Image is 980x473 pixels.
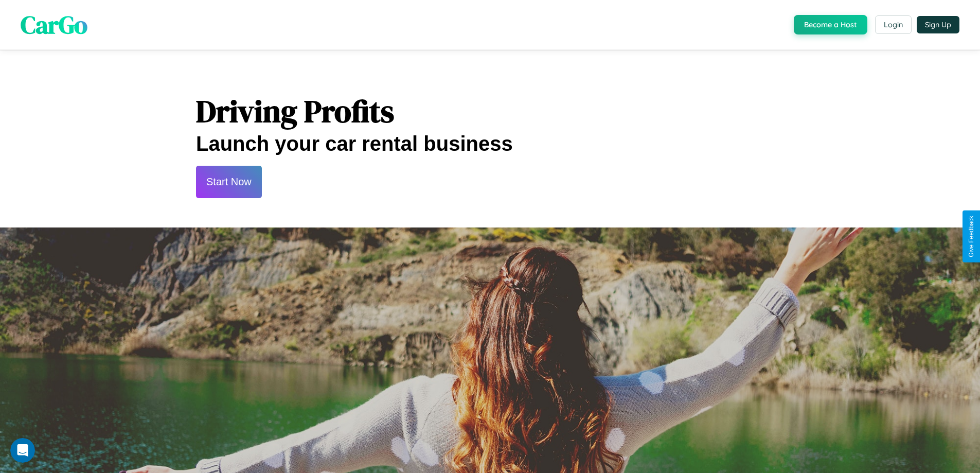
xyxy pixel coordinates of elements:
button: Become a Host [794,15,867,34]
button: Login [875,15,912,34]
span: CarGo [21,8,87,42]
h1: Driving Profits [196,90,784,132]
iframe: Intercom live chat [10,438,35,463]
button: Start Now [196,166,262,198]
div: Give Feedback [968,216,975,257]
button: Sign Up [917,16,959,33]
h2: Launch your car rental business [196,132,784,155]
